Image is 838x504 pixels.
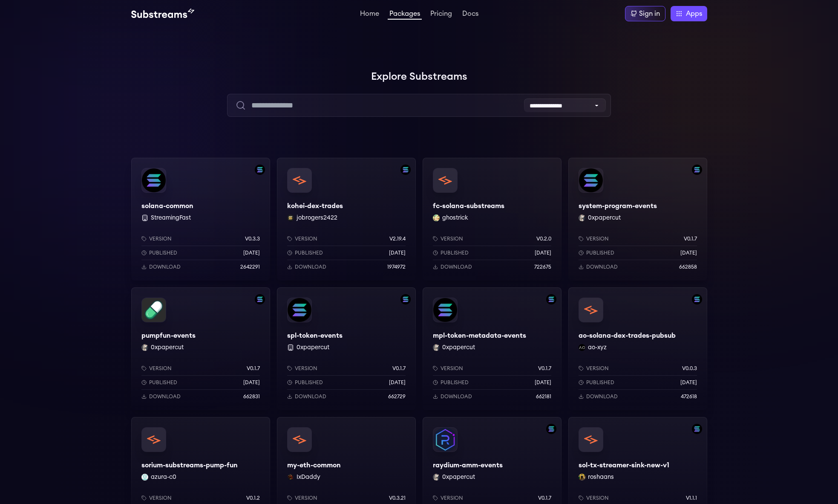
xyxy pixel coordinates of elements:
button: 0xpapercut [151,343,184,352]
p: [DATE] [680,379,697,386]
p: v0.1.7 [684,235,697,242]
p: v0.1.7 [538,495,551,501]
p: Version [295,495,317,501]
p: Download [586,264,618,270]
img: Filter by solana network [255,294,265,304]
p: 722675 [534,264,551,270]
p: Version [441,235,463,242]
p: Version [586,235,609,242]
a: Sign in [625,6,665,21]
img: Substream's logo [131,9,194,19]
p: Version [586,495,609,501]
p: Version [441,495,463,501]
p: Download [149,393,181,400]
p: [DATE] [243,249,260,256]
p: [DATE] [535,379,551,386]
button: jobrogers2422 [297,214,337,222]
img: Filter by solana network [255,165,265,175]
p: Download [441,264,472,270]
button: ao-xyz [588,343,607,352]
a: Packages [388,10,422,20]
a: Docs [461,10,480,19]
img: Filter by solana network [692,294,702,304]
p: Download [295,393,326,400]
a: Pricing [429,10,454,19]
p: [DATE] [535,249,551,256]
p: Published [149,249,177,256]
p: v0.2.0 [536,235,551,242]
a: Filter by solana networkpumpfun-eventspumpfun-events0xpapercut 0xpapercutVersionv0.1.7Published[D... [131,287,270,410]
p: [DATE] [389,379,406,386]
a: Filter by solana networksolana-commonsolana-common StreamingFastVersionv0.3.3Published[DATE]Downl... [131,158,270,281]
button: 0xpapercut [442,343,475,352]
button: azura-c0 [151,473,176,481]
p: Download [586,393,618,400]
img: Filter by solana network [692,424,702,434]
p: Published [441,379,469,386]
p: 662729 [388,393,406,400]
p: 472618 [681,393,697,400]
span: Apps [686,9,702,19]
p: 662831 [243,393,260,400]
p: Download [295,264,326,270]
button: ghostrick [442,214,468,222]
p: v0.1.7 [247,365,260,372]
a: Filter by solana networkao-solana-dex-trades-pubsubao-solana-dex-trades-pubsubao-xyz ao-xyzVersio... [568,287,707,410]
img: Filter by solana network [400,165,411,175]
p: v0.1.7 [538,365,551,372]
p: Version [149,235,172,242]
button: roshaans [588,473,614,481]
img: Filter by solana network [546,424,556,434]
p: 2642291 [240,264,260,270]
p: Version [295,365,317,372]
p: v0.3.3 [245,235,260,242]
p: v2.19.4 [389,235,406,242]
a: Filter by solana networkmpl-token-metadata-eventsmpl-token-metadata-events0xpapercut 0xpapercutVe... [423,287,562,410]
p: Published [149,379,177,386]
a: Filter by solana networksystem-program-eventssystem-program-events0xpapercut 0xpapercutVersionv0.... [568,158,707,281]
a: Home [358,10,381,19]
p: [DATE] [243,379,260,386]
p: Download [441,393,472,400]
p: Version [149,495,172,501]
p: v1.1.1 [686,495,697,501]
p: Published [295,379,323,386]
p: Published [441,249,469,256]
img: Filter by solana network [400,294,411,304]
button: 0xpapercut [588,214,621,222]
p: [DATE] [389,249,406,256]
p: Download [149,264,181,270]
p: v0.0.3 [682,365,697,372]
p: Version [441,365,463,372]
p: v0.3.21 [389,495,406,501]
p: 1974972 [387,264,406,270]
p: Version [586,365,609,372]
img: Filter by solana network [692,165,702,175]
img: Filter by solana network [546,294,556,304]
p: Published [586,249,614,256]
p: v0.1.7 [392,365,406,372]
p: 662181 [536,393,551,400]
p: Published [295,249,323,256]
p: v0.1.2 [246,495,260,501]
button: StreamingFast [151,214,191,222]
p: Published [586,379,614,386]
button: IxDaddy [297,473,320,481]
div: Sign in [639,9,660,19]
a: Filter by solana networkspl-token-eventsspl-token-events 0xpapercutVersionv0.1.7Published[DATE]Do... [277,287,416,410]
p: Version [149,365,172,372]
button: 0xpapercut [442,473,475,481]
p: [DATE] [680,249,697,256]
p: 662858 [679,264,697,270]
a: Filter by solana networkkohei-dex-tradeskohei-dex-tradesjobrogers2422 jobrogers2422Versionv2.19.4... [277,158,416,281]
h1: Explore Substreams [131,68,707,85]
button: 0xpapercut [297,343,329,352]
p: Version [295,235,317,242]
a: fc-solana-substreamsfc-solana-substreamsghostrick ghostrickVersionv0.2.0Published[DATE]Download72... [423,158,562,281]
